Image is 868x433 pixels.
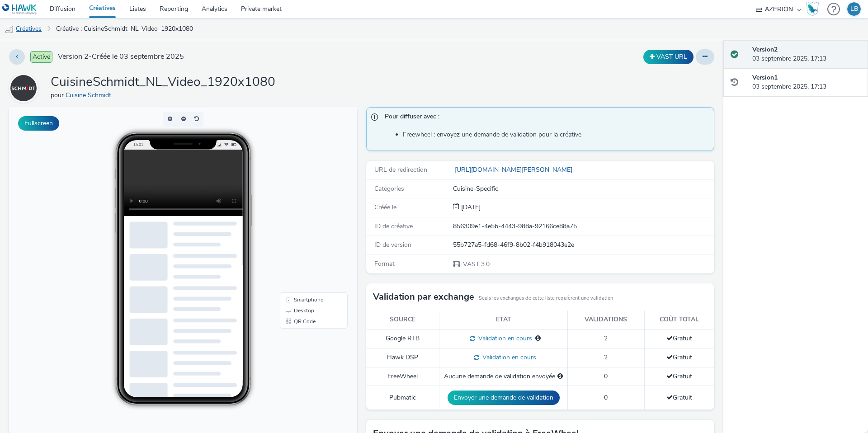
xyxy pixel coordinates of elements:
div: LB [850,2,858,16]
span: Catégories [374,184,404,193]
div: Cuisine-Specific [453,184,713,193]
span: Gratuit [666,372,692,381]
div: 55b727a5-fd68-46f9-8b02-f4b918043e2e [453,240,713,249]
td: Google RTB [366,329,439,348]
img: Hawk Academy [806,2,819,16]
span: 2 [604,353,608,362]
span: ID de créative [374,222,413,231]
span: 15:01 [124,35,134,40]
small: Seuls les exchanges de cette liste requièrent une validation [479,295,613,302]
button: VAST URL [643,50,693,64]
span: Gratuit [666,353,692,362]
span: Validation en cours [475,334,532,343]
span: [DATE] [459,203,481,212]
td: Hawk DSP [366,348,439,367]
li: Smartphone [273,187,337,198]
th: Validations [568,311,645,329]
div: Création 03 septembre 2025, 17:13 [459,203,481,212]
div: Sélectionnez un deal ci-dessous et cliquez sur Envoyer pour envoyer une demande de validation à F... [557,372,563,381]
span: 0 [604,372,608,381]
img: mobile [5,25,14,34]
strong: Version 1 [752,73,778,82]
span: QR Code [285,212,307,217]
span: pour [51,91,66,99]
a: Hawk Academy [806,2,823,16]
button: Envoyer une demande de validation [448,391,560,405]
span: Activé [30,51,52,63]
span: Format [374,259,395,268]
div: 856309e1-4e5b-4443-988a-92166ce88a75 [453,222,713,231]
th: Source [366,311,439,329]
h1: CuisineSchmidt_NL_Video_1920x1080 [51,74,275,91]
li: Freewheel : envoyez une demande de validation pour la créative [403,130,709,139]
span: VAST 3.0 [462,260,490,268]
span: Gratuit [666,393,692,402]
img: undefined Logo [2,4,37,15]
span: Desktop [285,201,305,206]
span: Version 2 - Créée le 03 septembre 2025 [58,52,184,62]
li: QR Code [273,209,337,220]
th: Etat [439,311,568,329]
span: Gratuit [666,334,692,343]
span: Créée le [374,203,396,212]
td: FreeWheel [366,367,439,386]
span: Validation en cours [479,353,536,362]
div: 03 septembre 2025, 17:13 [752,73,861,92]
span: URL de redirection [374,165,427,174]
h3: Validation par exchange [373,290,474,304]
span: Pour diffuser avec : [385,112,705,124]
button: Fullscreen [18,116,59,131]
span: 0 [604,393,608,402]
a: Créative : CuisineSchmidt_NL_Video_1920x1080 [52,18,198,40]
td: Pubmatic [366,386,439,409]
img: Cuisine Schmidt [10,75,37,101]
a: Cuisine Schmidt [66,91,115,99]
div: Aucune demande de validation envoyée [444,372,563,381]
div: Dupliquer la créative en un VAST URL [641,50,696,64]
th: Coût total [644,311,714,329]
div: 03 septembre 2025, 17:13 [752,45,861,64]
span: ID de version [374,240,411,249]
span: Smartphone [285,190,314,195]
a: [URL][DOMAIN_NAME][PERSON_NAME] [453,165,576,174]
li: Desktop [273,198,337,209]
span: 2 [604,334,608,343]
a: Cuisine Schmidt [9,84,42,92]
strong: Version 2 [752,45,778,54]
